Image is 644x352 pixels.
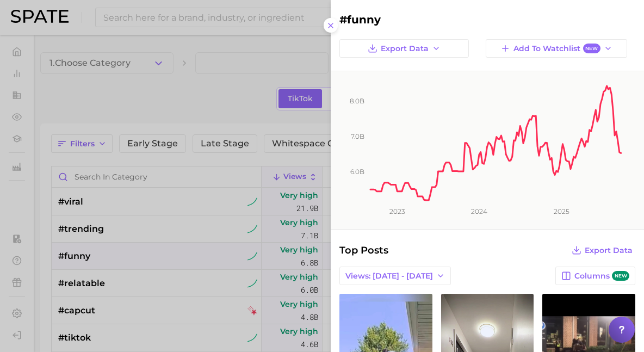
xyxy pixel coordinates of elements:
tspan: 2023 [389,207,405,215]
tspan: 6.0b [350,168,364,176]
tspan: 2025 [554,207,569,215]
span: Add to Watchlist [513,44,600,54]
span: Columns [574,271,629,281]
tspan: 2024 [471,207,487,215]
span: Export Data [585,246,633,255]
button: Views: [DATE] - [DATE] [339,267,451,285]
button: Columnsnew [555,267,635,285]
button: Export Data [569,243,635,258]
button: Add to WatchlistNew [486,39,627,58]
span: New [583,44,600,54]
span: new [612,271,629,281]
tspan: 8.0b [350,97,364,105]
span: Export Data [381,44,429,53]
tspan: 7.0b [351,132,364,140]
span: Views: [DATE] - [DATE] [345,271,433,281]
h2: #funny [339,13,635,26]
button: Export Data [339,39,469,58]
span: Top Posts [339,243,388,258]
